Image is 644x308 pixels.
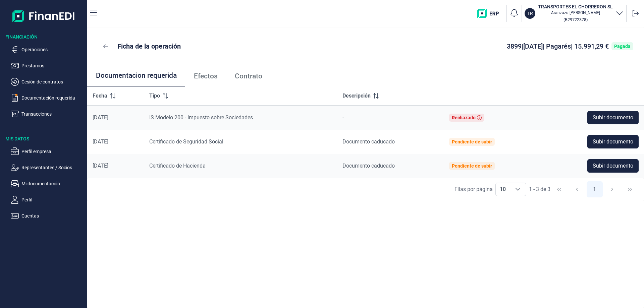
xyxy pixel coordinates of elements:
[93,138,139,145] div: [DATE]
[149,114,253,121] span: IS Modelo 200 - Impuesto sobre Sociedades
[452,115,476,120] div: Rechazado
[11,110,85,118] button: Transacciones
[342,138,395,145] span: Documento caducado
[587,111,639,124] button: Subir documento
[11,147,85,156] button: Perfil empresa
[538,3,613,10] h3: TRANSPORTES EL CHORRERON SL
[569,181,585,197] button: Previous Page
[235,73,262,80] span: Contrato
[11,212,85,220] button: Cuentas
[21,164,85,172] p: Representantes / Socios
[342,163,395,169] span: Documento caducado
[527,10,533,17] p: TR
[21,110,85,118] p: Transacciones
[496,183,510,196] span: 10
[11,62,85,70] button: Préstamos
[587,135,639,148] button: Subir documento
[87,65,185,87] a: Documentacion requerida
[604,181,620,197] button: Next Page
[117,42,181,51] p: Ficha de la operación
[593,138,633,146] span: Subir documento
[21,147,85,156] p: Perfil empresa
[194,73,218,80] span: Efectos
[510,183,526,196] div: Choose
[11,180,85,188] button: Mi documentación
[507,42,609,50] span: 3899 | [DATE] | Pagarés | 15.991,29 €
[587,181,603,197] button: Page 1
[525,3,624,23] button: TRTRANSPORTES EL CHORRERON SLAranzazu [PERSON_NAME](B29722378)
[593,162,633,170] span: Subir documento
[622,181,638,197] button: Last Page
[614,44,631,49] div: Pagada
[593,114,633,122] span: Subir documento
[21,46,85,54] p: Operaciones
[93,92,107,100] span: Fecha
[454,185,493,193] div: Filas por página
[477,9,504,18] img: erp
[93,163,139,169] div: [DATE]
[21,78,85,86] p: Cesión de contratos
[551,181,567,197] button: First Page
[342,92,371,100] span: Descripción
[12,5,75,27] img: Logo de aplicación
[21,196,85,204] p: Perfil
[452,163,492,169] div: Pendiente de subir
[21,212,85,220] p: Cuentas
[11,46,85,54] button: Operaciones
[452,139,492,144] div: Pendiente de subir
[587,159,639,173] button: Subir documento
[21,180,85,188] p: Mi documentación
[185,65,226,87] a: Efectos
[529,187,550,192] span: 1 - 3 de 3
[11,164,85,172] button: Representantes / Socios
[149,163,206,169] span: Certificado de Hacienda
[149,138,223,145] span: Certificado de Seguridad Social
[93,114,139,121] div: [DATE]
[563,17,588,22] small: Copiar cif
[11,94,85,102] button: Documentación requerida
[538,10,613,15] p: Aranzazu [PERSON_NAME]
[226,65,271,87] a: Contrato
[342,114,344,121] span: -
[149,92,160,100] span: Tipo
[96,72,177,79] span: Documentacion requerida
[21,62,85,70] p: Préstamos
[21,94,85,102] p: Documentación requerida
[11,78,85,86] button: Cesión de contratos
[11,196,85,204] button: Perfil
